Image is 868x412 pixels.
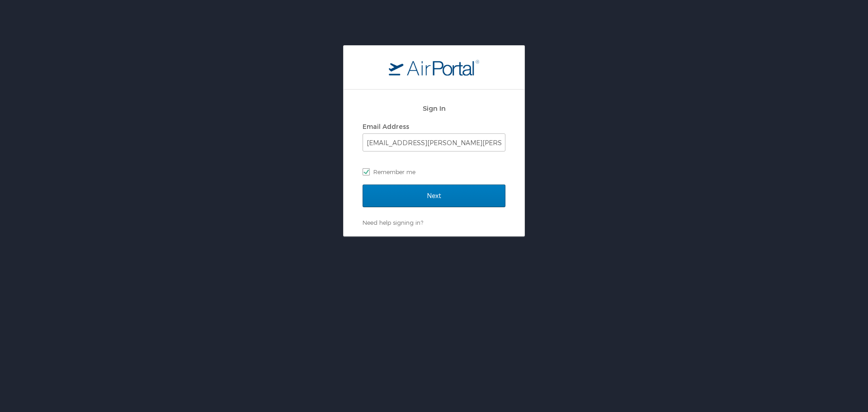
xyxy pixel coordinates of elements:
h2: Sign In [363,103,505,114]
input: Next [363,185,505,207]
label: Email Address [363,123,409,130]
label: Remember me [363,165,505,179]
img: logo [389,59,479,76]
a: Need help signing in? [363,219,423,226]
